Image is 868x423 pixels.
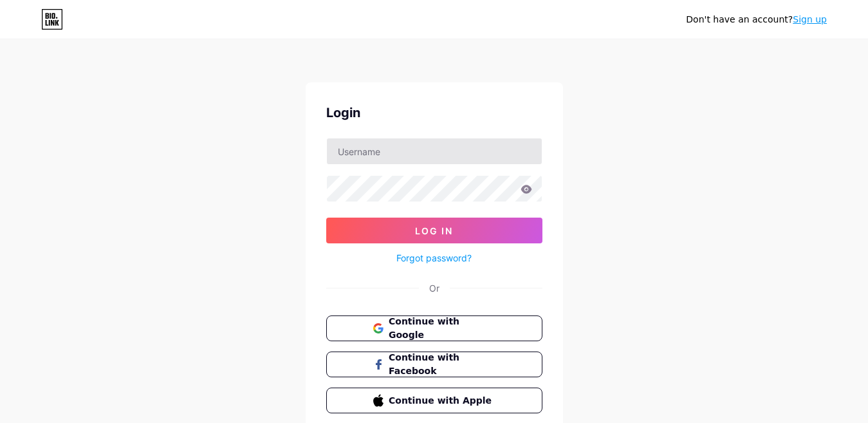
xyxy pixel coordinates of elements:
button: Continue with Apple [326,388,542,413]
a: Forgot password? [396,251,472,265]
button: Log In [326,218,542,243]
span: Continue with Apple [389,394,495,408]
span: Continue with Google [389,315,495,342]
div: Don't have an account? [686,13,827,26]
input: Username [327,138,542,164]
a: Sign up [793,14,827,24]
div: Login [326,103,542,122]
span: Log In [415,225,453,236]
span: Continue with Facebook [389,351,495,378]
div: Or [429,281,439,295]
button: Continue with Google [326,315,542,341]
button: Continue with Facebook [326,352,542,377]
